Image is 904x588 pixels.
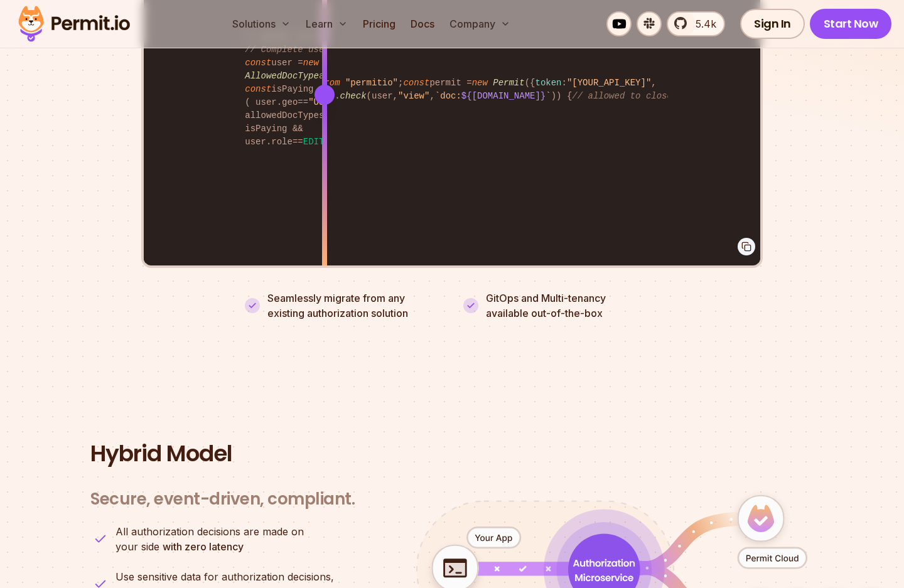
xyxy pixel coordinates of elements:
[345,78,398,88] span: "permitio"
[245,84,271,94] span: const
[301,11,353,36] button: Learn
[116,524,304,539] span: All authorization decisions are made on
[303,58,319,68] span: new
[444,11,515,36] button: Company
[688,16,716,31] span: 5.4k
[90,441,814,466] h2: Hybrid Model
[406,11,439,36] a: Docs
[245,45,662,55] span: // Complete user object from DB (based on session object, only 3 DB queries...)
[435,91,551,101] span: `doc: `
[116,569,334,584] span: Use sensitive data for authorization decisions,
[236,20,667,159] code: user = (session); doc = ( , , session. ); allowedDocTypes = (user. ); isPaying = ( stripeWrapper....
[236,67,667,113] code: { } ; permit = ({ : , }); ( permit. (user, , )) { }
[245,58,271,68] span: const
[267,291,441,321] p: Seamlessly migrate from any existing authorization solution
[493,78,524,88] span: Permit
[461,91,546,101] span: ${[DOMAIN_NAME]}
[303,137,335,147] span: EDITOR
[116,524,304,554] p: your side
[740,9,805,39] a: Sign In
[667,11,725,36] a: 5.4k
[163,540,244,553] strong: with zero latency
[13,3,136,45] img: Permit logo
[282,97,298,107] span: geo
[319,78,340,88] span: from
[398,91,429,101] span: "view"
[245,71,319,81] span: AllowedDocType
[308,97,330,107] span: "US"
[472,78,488,88] span: new
[340,91,367,101] span: check
[572,91,704,101] span: // allowed to close issue
[403,78,429,88] span: const
[271,137,293,147] span: role
[486,291,606,321] p: GitOps and Multi-tenancy available out-of-the-box
[567,78,651,88] span: "[YOUR_API_KEY]"
[535,78,561,88] span: token
[227,11,296,36] button: Solutions
[358,11,401,36] a: Pricing
[90,489,355,510] h3: Secure, event-driven, compliant.
[810,9,892,39] a: Start Now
